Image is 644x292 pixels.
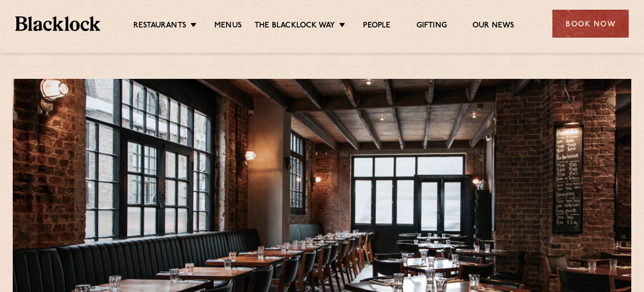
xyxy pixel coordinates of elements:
[133,21,186,32] a: Restaurants
[472,21,515,32] a: Our News
[552,10,629,38] div: Book Now
[15,16,100,31] img: BL_Textured_Logo-footer-cropped.svg
[363,21,390,32] a: People
[214,21,242,32] a: Menus
[255,21,335,32] a: The Blacklock Way
[416,21,447,32] a: Gifting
